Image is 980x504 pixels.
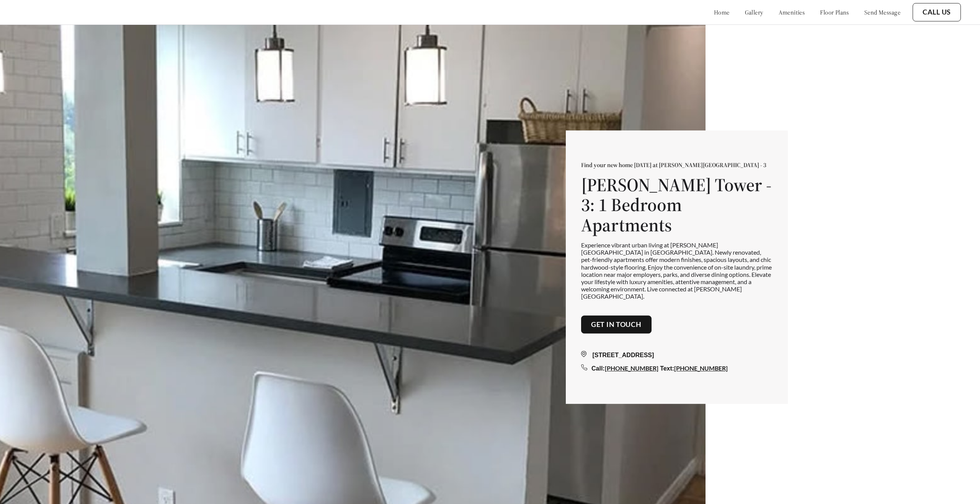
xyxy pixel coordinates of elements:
a: Get in touch [591,320,642,329]
span: Text: [660,365,674,372]
p: Find your new home [DATE] at [PERSON_NAME][GEOGRAPHIC_DATA] - 3 [581,161,773,169]
button: Call Us [913,3,961,21]
h1: [PERSON_NAME] Tower - 3: 1 Bedroom Apartments [581,175,773,235]
a: home [714,8,730,16]
a: [PHONE_NUMBER] [605,364,658,372]
a: amenities [779,8,805,16]
a: floor plans [820,8,849,16]
span: Call: [591,365,605,372]
div: [STREET_ADDRESS] [581,351,773,360]
p: Experience vibrant urban living at [PERSON_NAME][GEOGRAPHIC_DATA] in [GEOGRAPHIC_DATA]. Newly ren... [581,241,773,300]
a: [PHONE_NUMBER] [674,364,728,372]
a: send message [864,8,900,16]
button: Get in touch [581,315,652,334]
a: gallery [745,8,763,16]
a: Call Us [923,8,951,16]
